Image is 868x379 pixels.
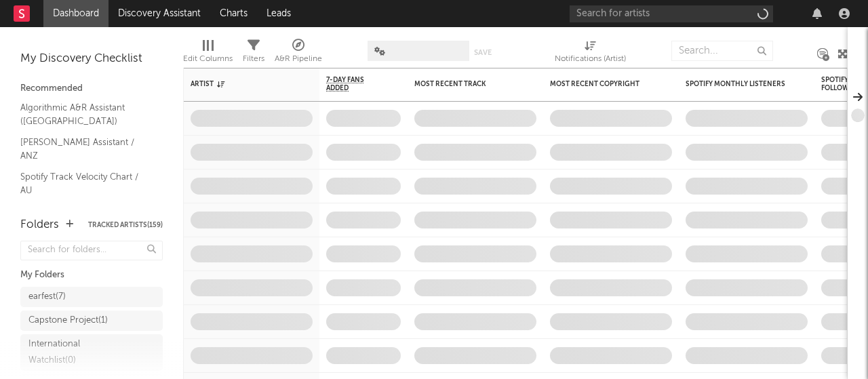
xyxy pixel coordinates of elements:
[671,41,773,61] input: Search...
[20,169,149,197] a: Spotify Track Velocity Chart / AU
[20,334,163,371] a: International Watchlist(0)
[555,51,626,67] div: Notifications (Artist)
[20,81,163,97] div: Recommended
[243,34,264,73] div: Filters
[20,287,163,307] a: earfest(7)
[570,5,773,22] input: Search for artists
[20,100,149,128] a: Algorithmic A&R Assistant ([GEOGRAPHIC_DATA])
[275,51,322,67] div: A&R Pipeline
[326,76,380,92] span: 7-Day Fans Added
[28,336,124,369] div: International Watchlist ( 0 )
[555,34,626,73] div: Notifications (Artist)
[275,34,322,73] div: A&R Pipeline
[243,51,264,67] div: Filters
[474,49,492,56] button: Save
[20,51,163,67] div: My Discovery Checklist
[20,217,59,233] div: Folders
[28,289,66,305] div: earfest ( 7 )
[88,222,163,228] button: Tracked Artists(159)
[191,80,292,88] div: Artist
[183,34,233,73] div: Edit Columns
[20,241,163,260] input: Search for folders...
[550,80,652,88] div: Most Recent Copyright
[183,51,233,67] div: Edit Columns
[20,135,149,163] a: [PERSON_NAME] Assistant / ANZ
[686,80,787,88] div: Spotify Monthly Listeners
[20,267,163,283] div: My Folders
[28,313,108,329] div: Capstone Project ( 1 )
[414,80,516,88] div: Most Recent Track
[20,311,163,331] a: Capstone Project(1)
